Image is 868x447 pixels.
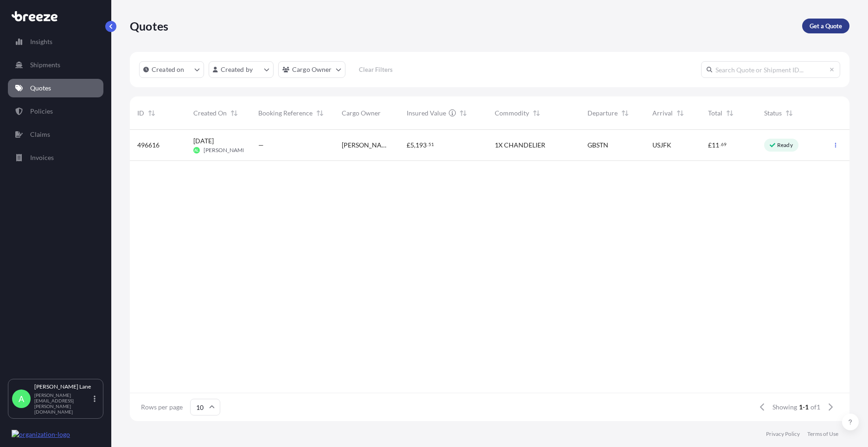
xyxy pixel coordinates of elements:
[427,143,428,146] span: .
[495,109,529,118] span: Commodity
[587,109,618,118] span: Departure
[720,143,721,146] span: .
[139,61,204,78] button: createdOn Filter options
[141,402,183,412] span: Rows per page
[137,140,160,150] span: 496616
[777,141,793,149] p: Ready
[587,140,608,150] span: GBSTN
[30,83,51,93] p: Quotes
[278,61,345,78] button: cargoOwner Filter options
[194,146,198,155] span: AL
[258,109,313,118] span: Booking Reference
[314,108,325,119] button: Sort
[350,62,402,77] button: Clear Filters
[359,65,393,74] p: Clear Filters
[802,19,849,33] a: Get a Quote
[34,383,92,390] p: [PERSON_NAME] Lane
[619,108,631,119] button: Sort
[292,65,332,74] p: Cargo Owner
[30,153,54,162] p: Invoices
[708,142,712,148] span: £
[811,402,820,412] span: of 1
[724,108,735,119] button: Sort
[652,109,673,118] span: Arrival
[652,140,671,150] span: USJFK
[8,148,103,167] a: Invoices
[204,147,248,154] span: [PERSON_NAME]
[30,130,50,139] p: Claims
[8,102,103,121] a: Policies
[415,142,427,148] span: 193
[712,142,719,148] span: 11
[258,140,264,150] span: —
[721,143,727,146] span: 69
[221,65,253,74] p: Created by
[30,37,52,46] p: Insights
[701,61,840,78] input: Search Quote or Shipment ID...
[8,56,103,74] a: Shipments
[495,140,545,150] span: 1X CHANDELIER
[137,109,144,118] span: ID
[12,430,70,439] img: organization-logo
[807,430,838,438] a: Terms of Use
[708,109,722,118] span: Total
[772,402,797,412] span: Showing
[784,108,795,119] button: Sort
[209,61,274,78] button: createdBy Filter options
[407,109,446,118] span: Insured Value
[342,140,392,150] span: [PERSON_NAME] ANTIQUES
[193,136,214,146] span: [DATE]
[130,19,168,33] p: Quotes
[810,21,842,31] p: Get a Quote
[764,109,782,118] span: Status
[410,142,414,148] span: 5
[766,430,800,438] a: Privacy Policy
[8,79,103,97] a: Quotes
[193,109,227,118] span: Created On
[146,108,157,119] button: Sort
[428,143,434,146] span: 51
[19,394,24,403] span: A
[34,392,92,415] p: [PERSON_NAME][EMAIL_ADDRESS][PERSON_NAME][DOMAIN_NAME]
[675,108,686,119] button: Sort
[414,142,415,148] span: ,
[8,125,103,144] a: Claims
[30,107,53,116] p: Policies
[229,108,240,119] button: Sort
[152,65,185,74] p: Created on
[799,402,809,412] span: 1-1
[458,108,469,119] button: Sort
[30,60,60,70] p: Shipments
[407,142,410,148] span: £
[8,32,103,51] a: Insights
[531,108,542,119] button: Sort
[342,109,381,118] span: Cargo Owner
